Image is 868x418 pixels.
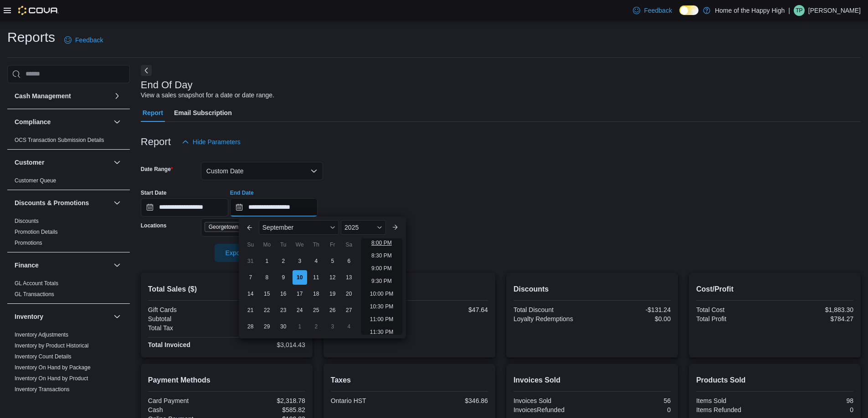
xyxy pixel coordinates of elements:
[594,306,671,313] div: -$131.24
[15,137,104,143] a: OCS Transaction Submission Details
[796,5,802,16] span: TP
[112,311,123,322] button: Inventory
[228,406,305,413] div: $585.82
[276,319,291,334] div: day-30
[15,386,70,393] a: Inventory Transactions
[112,116,123,127] button: Compliance
[15,198,89,207] h3: Discounts & Promotions
[260,287,274,301] div: day-15
[331,375,488,386] h2: Taxes
[148,306,225,313] div: Gift Cards
[141,80,193,91] h3: End Of Day
[193,137,241,146] span: Hide Parameters
[15,218,39,224] a: Discounts
[7,175,130,190] div: Customer
[75,35,103,45] span: Feedback
[15,261,110,270] button: Finance
[174,104,232,122] span: Email Subscription
[594,406,671,413] div: 0
[15,342,89,349] span: Inventory by Product Historical
[205,222,291,232] span: Georgetown - Mountainview - Fire & Flower
[342,319,356,334] div: day-4
[141,198,228,217] input: Press the down key to open a popover containing a calendar.
[276,287,291,301] div: day-16
[15,364,91,371] span: Inventory On Hand by Package
[228,397,305,404] div: $2,318.78
[141,136,171,147] h3: Report
[309,303,324,317] div: day-25
[230,189,254,196] label: End Date
[366,327,397,337] li: 11:30 PM
[148,397,225,404] div: Card Payment
[679,5,699,15] input: Dark Mode
[15,291,54,298] span: GL Transactions
[141,166,173,173] label: Date Range
[228,341,305,348] div: $3,014.43
[112,260,123,271] button: Finance
[228,324,305,332] div: $346.86
[696,406,773,413] div: Items Refunded
[276,237,291,252] div: Tu
[243,254,258,268] div: day-31
[201,162,323,180] button: Custom Date
[325,270,340,285] div: day-12
[331,284,488,295] h2: Average Spent
[15,261,39,270] h3: Finance
[243,270,258,285] div: day-7
[514,306,591,313] div: Total Discount
[260,303,274,317] div: day-22
[112,157,123,168] button: Customer
[15,375,88,382] span: Inventory On Hand by Product
[276,303,291,317] div: day-23
[242,253,357,335] div: September, 2025
[293,270,307,285] div: day-10
[629,1,675,20] a: Feedback
[15,332,68,338] a: Inventory Adjustments
[366,288,397,299] li: 10:00 PM
[309,270,324,285] div: day-11
[15,397,54,404] span: Package Details
[18,6,59,15] img: Cova
[15,228,58,236] span: Promotion Details
[15,353,72,360] a: Inventory Count Details
[15,386,70,393] span: Inventory Transactions
[7,216,130,252] div: Discounts & Promotions
[15,240,42,246] a: Promotions
[794,5,805,16] div: Tevin Paul
[368,237,395,248] li: 8:00 PM
[15,198,110,207] button: Discounts & Promotions
[15,177,56,184] a: Customer Queue
[178,133,244,151] button: Hide Parameters
[148,284,305,295] h2: Total Sales ($)
[331,397,408,404] div: Ontario HST
[112,197,123,208] button: Discounts & Promotions
[594,315,671,322] div: $0.00
[368,276,395,287] li: 9:30 PM
[309,254,324,268] div: day-4
[342,270,356,285] div: day-13
[15,91,71,101] h3: Cash Management
[776,406,853,413] div: 0
[242,220,257,235] button: Previous Month
[15,280,58,287] a: GL Account Totals
[260,237,274,252] div: Mo
[776,397,853,404] div: 98
[388,220,402,235] button: Next month
[344,224,359,231] span: 2025
[15,312,43,321] h3: Inventory
[361,238,402,335] ul: Time
[514,375,671,386] h2: Invoices Sold
[788,5,790,16] p: |
[341,220,386,235] div: Button. Open the year selector. 2025 is currently selected.
[15,375,88,382] a: Inventory On Hand by Product
[15,331,68,338] span: Inventory Adjustments
[514,284,671,295] h2: Discounts
[7,135,130,149] div: Compliance
[514,397,591,404] div: Invoices Sold
[15,353,72,360] span: Inventory Count Details
[276,254,291,268] div: day-2
[15,117,110,126] button: Compliance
